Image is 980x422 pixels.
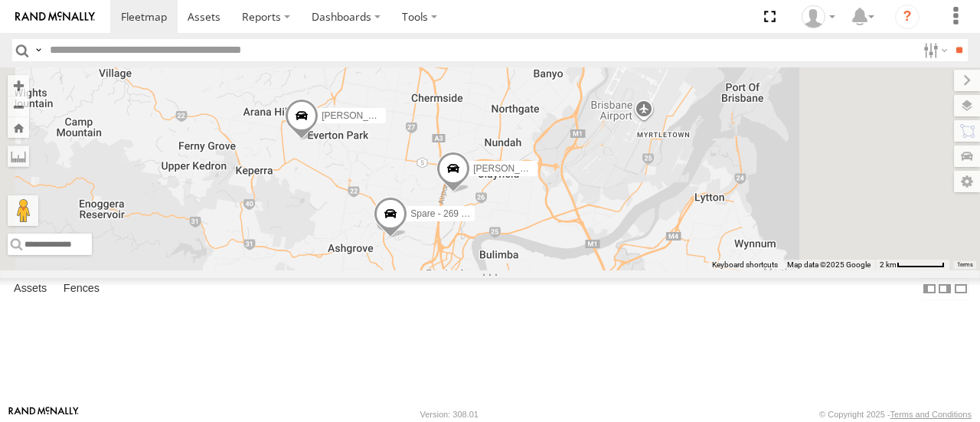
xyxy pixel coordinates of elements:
div: Version: 308.01 [420,410,479,419]
span: Map data ©2025 Google [787,260,871,269]
i: ? [895,5,920,29]
label: Search Query [32,39,44,61]
button: Zoom in [8,75,29,96]
label: Dock Summary Table to the Left [922,278,937,300]
label: Map Settings [954,171,980,192]
label: Assets [6,279,54,300]
a: Visit our Website [8,407,79,422]
a: Terms and Conditions [890,410,972,419]
label: Measure [8,146,29,167]
label: Dock Summary Table to the Right [937,278,952,300]
button: Zoom Home [8,117,29,138]
img: rand-logo.svg [15,11,95,22]
a: Terms (opens in new tab) [957,261,973,267]
span: [PERSON_NAME] - 349FB3 [322,111,437,122]
button: Map Scale: 2 km per 59 pixels [875,260,949,270]
span: [PERSON_NAME] - 063 EB2 [473,163,592,174]
div: © Copyright 2025 - [819,410,972,419]
button: Zoom out [8,96,29,117]
label: Hide Summary Table [953,278,969,300]
div: Marco DiBenedetto [796,5,841,28]
button: Keyboard shortcuts [712,260,778,270]
button: Drag Pegman onto the map to open Street View [8,195,38,226]
label: Fences [56,279,107,300]
span: Spare - 269 EH7 [410,209,479,220]
span: 2 km [880,260,897,269]
label: Search Filter Options [917,39,950,61]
